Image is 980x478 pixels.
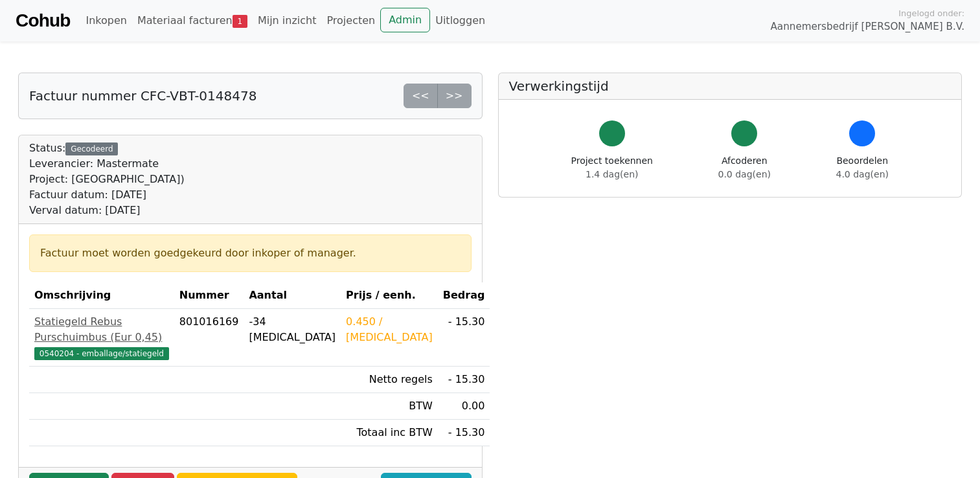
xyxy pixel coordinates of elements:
td: Totaal inc BTW [341,420,438,446]
span: 1 [233,15,247,28]
td: - 15.30 [438,309,490,367]
th: Nummer [174,282,244,309]
div: Verval datum: [DATE] [29,203,185,218]
div: Project toekennen [571,154,653,181]
a: Materiaal facturen1 [132,8,253,34]
div: Afcoderen [718,154,771,181]
a: Projecten [321,8,380,34]
span: Aannemersbedrijf [PERSON_NAME] B.V. [770,19,964,34]
span: Ingelogd onder: [898,7,964,19]
div: Statiegeld Rebus Purschuimbus (Eur 0,45) [34,314,169,345]
th: Omschrijving [29,282,174,309]
div: Project: [GEOGRAPHIC_DATA]) [29,172,185,187]
span: 0540204 - emballage/statiegeld [34,347,169,360]
td: - 15.30 [438,420,490,446]
td: Netto regels [341,367,438,393]
div: Beoordelen [836,154,889,181]
h5: Verwerkingstijd [509,78,952,94]
div: -34 [MEDICAL_DATA] [249,314,336,345]
a: Inkopen [80,8,131,34]
td: 0.00 [438,393,490,420]
a: Cohub [16,5,70,36]
span: 0.0 dag(en) [718,169,771,179]
a: Mijn inzicht [253,8,322,34]
div: Status: [29,141,185,218]
td: - 15.30 [438,367,490,393]
span: 4.0 dag(en) [836,169,889,179]
span: 1.4 dag(en) [586,169,638,179]
div: 0.450 / [MEDICAL_DATA] [346,314,433,345]
a: Admin [380,8,430,32]
div: Factuur datum: [DATE] [29,187,185,203]
a: Uitloggen [430,8,490,34]
div: Gecodeerd [65,142,118,155]
th: Aantal [244,282,341,309]
a: Statiegeld Rebus Purschuimbus (Eur 0,45)0540204 - emballage/statiegeld [34,314,169,361]
div: Leverancier: Mastermate [29,156,185,172]
td: 801016169 [174,309,244,367]
h5: Factuur nummer CFC-VBT-0148478 [29,88,256,104]
th: Bedrag [438,282,490,309]
div: Factuur moet worden goedgekeurd door inkoper of manager. [40,245,461,261]
td: BTW [341,393,438,420]
th: Prijs / eenh. [341,282,438,309]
